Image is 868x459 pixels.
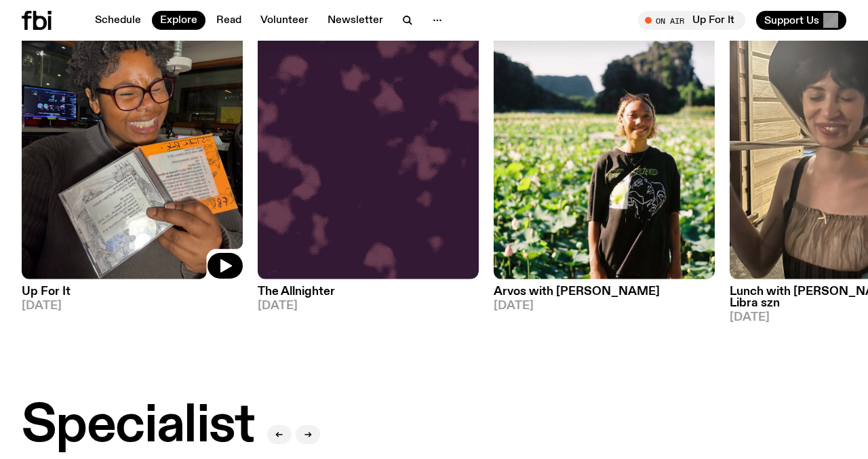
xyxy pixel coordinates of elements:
[22,401,254,452] h2: Specialist
[22,300,243,312] span: [DATE]
[22,279,243,312] a: Up For It[DATE]
[494,286,715,298] h3: Arvos with [PERSON_NAME]
[152,11,205,30] a: Explore
[87,11,149,30] a: Schedule
[764,14,819,26] span: Support Us
[319,11,391,30] a: Newsletter
[258,300,479,312] span: [DATE]
[494,300,715,312] span: [DATE]
[208,11,250,30] a: Read
[756,11,846,30] button: Support Us
[494,279,715,312] a: Arvos with [PERSON_NAME][DATE]
[258,279,479,312] a: The Allnighter[DATE]
[22,286,243,298] h3: Up For It
[258,286,479,298] h3: The Allnighter
[638,11,745,30] button: On AirUp For It
[252,11,317,30] a: Volunteer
